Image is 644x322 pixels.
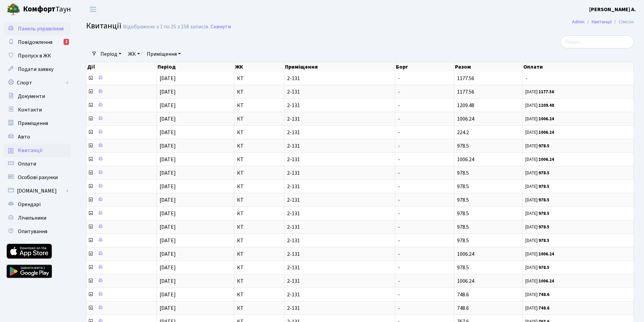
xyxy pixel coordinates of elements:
span: 2-131 [287,238,392,243]
span: 978.5 [457,169,469,177]
li: Список [612,18,634,26]
a: Квитанції [3,144,71,157]
span: [DATE] [160,223,176,231]
span: - [398,223,400,231]
span: 978.5 [457,196,469,204]
span: 2-131 [287,157,392,162]
a: Скинути [211,24,231,30]
th: Борг [395,62,454,72]
small: [DATE]: [525,210,549,217]
a: Період [98,48,124,60]
span: [DATE] [160,169,176,177]
small: [DATE]: [525,129,554,135]
small: [DATE]: [525,183,549,190]
b: 978.5 [539,197,549,203]
span: 2-131 [287,89,392,95]
small: [DATE]: [525,305,549,311]
span: 2-131 [287,211,392,216]
a: Оплати [3,157,71,171]
span: [DATE] [160,237,176,244]
span: [DATE] [160,115,176,123]
span: - [398,115,400,123]
small: [DATE]: [525,143,549,149]
small: [DATE]: [525,89,554,95]
span: КТ [237,157,281,162]
a: Спорт [3,76,71,90]
span: 1209.48 [457,102,474,109]
span: - [398,237,400,244]
a: ЖК [125,48,143,60]
b: 1006.24 [539,116,554,122]
span: Лічильники [18,214,46,222]
span: КТ [237,292,281,297]
a: Квитанції [592,18,612,25]
th: Дії [87,62,157,72]
span: 1006.24 [457,250,474,258]
span: КТ [237,184,281,189]
span: КТ [237,224,281,230]
span: [DATE] [160,129,176,136]
b: 748.6 [539,305,549,311]
span: [DATE] [160,156,176,163]
b: [PERSON_NAME] А. [589,6,636,13]
a: [DOMAIN_NAME] [3,184,71,198]
b: 1006.24 [539,129,554,135]
a: Документи [3,90,71,103]
span: 1177.56 [457,75,474,82]
span: 2-131 [287,224,392,230]
span: Авто [18,133,30,141]
span: 2-131 [287,197,392,203]
span: - [398,183,400,190]
span: [DATE] [160,304,176,312]
th: Період [157,62,235,72]
span: КТ [237,238,281,243]
small: [DATE]: [525,278,554,284]
span: Подати заявку [18,66,53,73]
span: Документи [18,93,45,100]
b: 1006.24 [539,156,554,163]
span: 978.5 [457,183,469,190]
span: Особові рахунки [18,174,58,181]
span: 978.5 [457,210,469,217]
span: 978.5 [457,142,469,150]
span: [DATE] [160,142,176,150]
span: [DATE] [160,210,176,217]
input: Пошук... [560,35,634,48]
b: 978.5 [539,224,549,230]
a: Орендарі [3,198,71,211]
a: Admin [572,18,585,25]
a: Пропуск в ЖК [3,49,71,63]
small: [DATE]: [525,251,554,257]
b: 978.5 [539,143,549,149]
b: 1177.56 [539,89,554,95]
span: 1006.24 [457,277,474,285]
button: Переключити навігацію [85,4,101,15]
span: 2-131 [287,170,392,176]
span: - [398,304,400,312]
span: Квитанції [18,147,43,154]
span: КТ [237,197,281,203]
span: Приміщення [18,120,48,127]
small: [DATE]: [525,170,549,176]
b: 1209.48 [539,102,554,108]
span: [DATE] [160,102,176,109]
span: - [398,75,400,82]
span: Оплати [18,160,36,168]
span: - [525,76,631,81]
span: Орендарі [18,201,41,208]
span: 2-131 [287,265,392,270]
span: КТ [237,130,281,135]
img: logo.png [7,3,20,16]
span: КТ [237,265,281,270]
span: 2-131 [287,116,392,122]
div: 2 [64,39,69,45]
span: - [398,250,400,258]
span: 224.2 [457,129,469,136]
th: ЖК [234,62,284,72]
span: 978.5 [457,264,469,271]
a: Панель управління [3,22,71,35]
a: Опитування [3,225,71,238]
span: Панель управління [18,25,64,32]
span: [DATE] [160,264,176,271]
span: 978.5 [457,237,469,244]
